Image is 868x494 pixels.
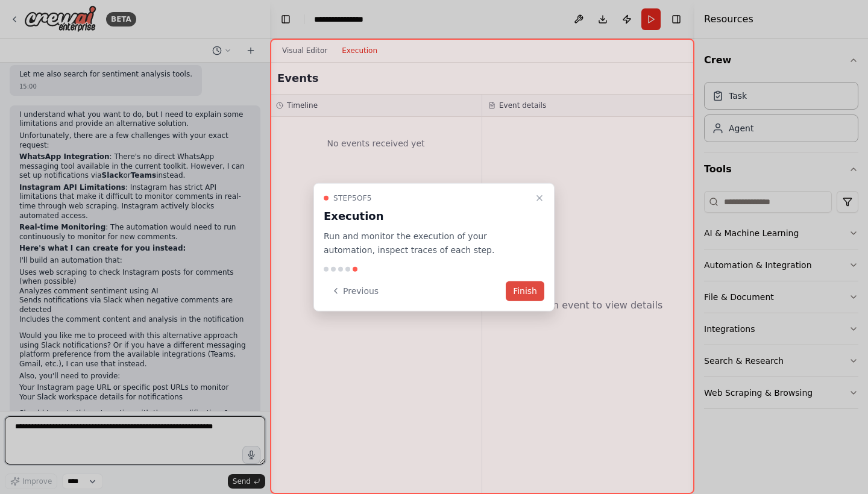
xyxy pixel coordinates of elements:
[324,281,386,301] button: Previous
[324,208,530,225] h3: Execution
[324,230,530,257] p: Run and monitor the execution of your automation, inspect traces of each step.
[532,191,547,205] button: Close walkthrough
[506,281,544,301] button: Finish
[277,11,294,28] button: Hide left sidebar
[333,193,372,203] span: Step 5 of 5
